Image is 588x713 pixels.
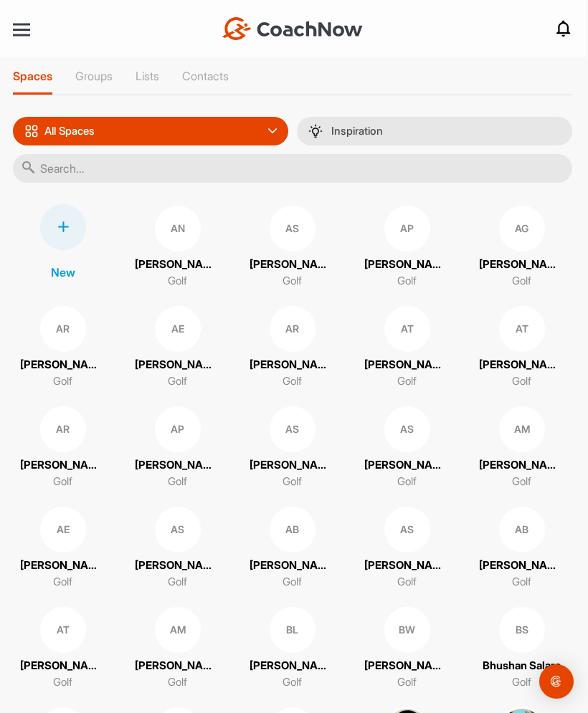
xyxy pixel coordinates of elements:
div: AB [499,507,545,552]
div: AP [384,206,430,252]
p: [PERSON_NAME] [20,658,106,674]
p: [PERSON_NAME] Laser [250,658,336,674]
p: Golf [283,574,302,590]
div: AT [499,306,545,352]
p: [PERSON_NAME] [364,357,450,373]
p: Golf [512,474,531,490]
p: [PERSON_NAME] [135,658,221,674]
p: [PERSON_NAME] [250,257,336,273]
p: Golf [283,273,302,289]
p: Golf [512,373,531,390]
a: AR[PERSON_NAME]Golf [13,405,113,491]
p: Golf [283,674,302,691]
p: [PERSON_NAME] [479,558,565,574]
a: AP[PERSON_NAME]Golf [128,405,228,491]
p: Golf [168,373,187,390]
p: Golf [168,574,187,590]
div: AP [155,406,201,452]
p: Spaces [13,69,52,83]
p: New [51,264,75,281]
a: AE[PERSON_NAME]Golf [13,505,113,591]
p: [PERSON_NAME] [364,558,450,574]
div: AM [155,607,201,653]
div: AS [384,406,430,452]
a: AT[PERSON_NAME]Golf [472,305,572,391]
a: AS[PERSON_NAME]Golf [242,405,343,491]
p: Golf [53,574,72,590]
div: AS [270,406,316,452]
div: AE [155,306,201,352]
p: Golf [397,474,417,490]
p: Golf [283,373,302,390]
p: Golf [168,474,187,490]
div: BS [499,607,545,653]
p: Lists [136,69,159,83]
p: [PERSON_NAME] [479,257,565,273]
p: Golf [53,674,72,691]
p: [PERSON_NAME] [250,457,336,474]
p: [PERSON_NAME] [135,457,221,474]
div: AS [270,206,316,252]
p: Golf [53,474,72,490]
div: AR [270,306,316,352]
p: Golf [397,674,417,691]
p: All Spaces [44,125,95,137]
a: AT[PERSON_NAME]Golf [13,606,113,692]
a: AT[PERSON_NAME]Golf [357,305,457,391]
div: BL [270,607,316,653]
p: [PERSON_NAME] [135,257,221,273]
p: Golf [397,373,417,390]
a: AP[PERSON_NAME]Golf [357,204,457,290]
a: AB[PERSON_NAME]Golf [242,505,343,591]
div: AS [384,507,430,552]
p: [PERSON_NAME] [250,558,336,574]
p: [PERSON_NAME] [20,357,106,373]
p: [PERSON_NAME] [20,457,106,474]
p: [PERSON_NAME] [20,558,106,574]
p: [PERSON_NAME] [135,357,221,373]
a: AS[PERSON_NAME]Golf [242,204,343,290]
p: Golf [168,273,187,289]
div: AT [40,607,86,653]
p: Golf [283,474,302,490]
a: BL[PERSON_NAME] LaserGolf [242,606,343,692]
p: [PERSON_NAME] [250,357,336,373]
p: Golf [397,574,417,590]
a: AG[PERSON_NAME]Golf [472,204,572,290]
a: AM[PERSON_NAME]Golf [472,405,572,491]
img: menuIcon [308,124,323,138]
p: [PERSON_NAME] [364,658,450,674]
p: [PERSON_NAME] [479,357,565,373]
div: Open Intercom Messenger [539,664,574,699]
p: Groups [75,69,113,83]
p: [PERSON_NAME] [135,558,221,574]
div: BW [384,607,430,653]
p: Inspiration [331,125,383,137]
div: AB [270,507,316,552]
div: AG [499,206,545,252]
p: Golf [397,273,417,289]
a: AE[PERSON_NAME]Golf [128,305,228,391]
p: Bhushan Salara [483,658,561,674]
p: Golf [512,674,531,691]
div: AR [40,306,86,352]
a: AR[PERSON_NAME]Golf [242,305,343,391]
div: AT [384,306,430,352]
p: Golf [53,373,72,390]
p: [PERSON_NAME] [479,457,565,474]
div: AM [499,406,545,452]
p: [PERSON_NAME] [364,257,450,273]
a: AS[PERSON_NAME]Golf [128,505,228,591]
p: Golf [512,574,531,590]
a: AN[PERSON_NAME]Golf [128,204,228,290]
div: AE [40,507,86,552]
input: Search... [13,154,572,183]
a: AS[PERSON_NAME]Golf [357,405,457,491]
p: [PERSON_NAME] [364,457,450,474]
a: AB[PERSON_NAME]Golf [472,505,572,591]
img: CoachNow [222,17,363,40]
img: icon [24,124,39,138]
div: AR [40,406,86,452]
p: Golf [512,273,531,289]
p: Golf [168,674,187,691]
